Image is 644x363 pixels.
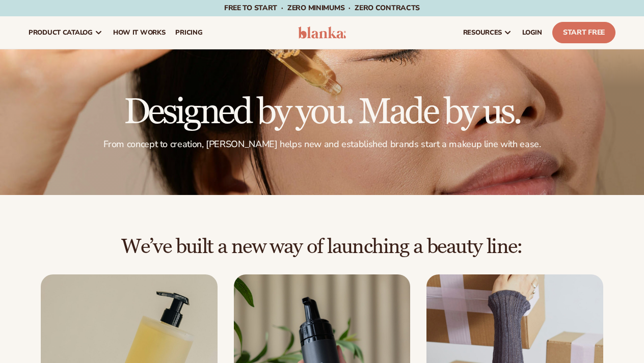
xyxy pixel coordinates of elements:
[458,16,517,49] a: resources
[29,236,615,258] h2: We’ve built a new way of launching a beauty line:
[463,29,502,37] span: resources
[224,3,420,13] span: Free to start · ZERO minimums · ZERO contracts
[517,16,547,49] a: LOGIN
[175,29,202,37] span: pricing
[298,26,346,39] img: logo
[170,16,207,49] a: pricing
[29,95,615,130] h1: Designed by you. Made by us.
[113,29,166,37] span: How It Works
[29,29,93,37] span: product catalog
[29,138,615,150] p: From concept to creation, [PERSON_NAME] helps new and established brands start a makeup line with...
[23,16,108,49] a: product catalog
[522,29,542,37] span: LOGIN
[552,22,615,43] a: Start Free
[108,16,171,49] a: How It Works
